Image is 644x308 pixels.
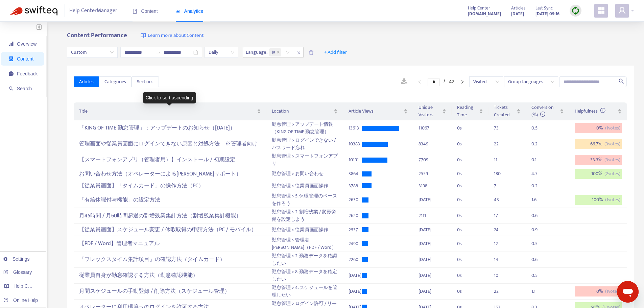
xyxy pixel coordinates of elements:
[494,288,507,295] div: 22
[99,76,132,87] button: Categories
[571,6,580,15] img: sync.dc5367851b00ba804db3.png
[604,156,620,164] span: ( 3 votes)
[494,256,507,263] div: 14
[349,156,362,164] div: 10191
[243,47,268,57] span: Language :
[414,78,425,86] li: Previous Page
[349,272,362,279] div: [DATE]
[209,47,234,57] span: Daily
[79,139,261,150] div: 管理画面や従業員画面にログインできない原因と対処方法 ※管理者向け
[79,238,261,250] div: 【PDF / Word】管理者マニュアル
[277,50,280,54] span: close
[17,56,33,62] span: Content
[266,136,343,152] td: 勤怠管理 > ログインできない / パスワード忘れ
[79,210,261,221] div: 月45時間 / 月60時間超過の割増残業集計方法（割増残業集計機能）
[79,155,261,166] div: 【スマートフォンアプリ（管理者用）】インストール / 初期設定
[419,196,446,204] div: [DATE]
[9,42,14,46] span: signal
[457,104,478,119] span: Reading Time
[494,272,507,279] div: 10
[575,123,622,133] div: 0 %
[457,78,468,86] li: Next Page
[494,104,515,119] span: Tickets Created
[531,272,545,279] div: 0.5
[460,80,464,84] span: right
[3,256,30,262] a: Settings
[457,288,483,295] div: 0 s
[269,48,281,56] span: ja
[457,256,483,263] div: 0 s
[69,4,117,17] span: Help Center Manager
[605,288,620,295] span: ( 1 votes)
[508,77,554,87] span: Group Languages
[531,196,545,204] div: 1.6
[79,254,261,265] div: 「フレックスタイム集計項目」の確認方法（タイムカード）
[9,71,14,76] span: message
[419,182,446,190] div: 3198
[79,168,261,180] div: お問い合わせ方法（オペレーターによる[PERSON_NAME]サポート）
[349,182,362,190] div: 3788
[604,140,620,148] span: ( 3 votes)
[428,78,454,86] li: 1/42
[511,10,524,18] strong: [DATE]
[457,196,483,204] div: 0 s
[148,32,204,40] span: Learn more about Content
[349,256,362,263] div: 2260
[597,6,605,15] span: appstore
[419,104,441,119] span: Unique Visitors
[494,156,507,164] div: 11
[266,236,343,252] td: 勤怠管理 > 管理者[PERSON_NAME]（PDF / Word）
[468,10,501,18] a: [DOMAIN_NAME]
[419,240,446,247] div: [DATE]
[575,286,622,297] div: 0 %
[457,212,483,219] div: 0 s
[494,140,507,148] div: 22
[14,283,41,289] span: Help Centers
[343,102,413,120] th: Article Views
[419,170,446,177] div: 2559
[9,56,14,61] span: container
[17,41,37,47] span: Overview
[488,102,526,120] th: Tickets Created
[79,123,261,134] div: 「KING OF TIME 勤怠管理」：アップデートのお知らせ（[DATE]）
[266,102,343,120] th: Location
[156,50,161,55] span: swap-right
[272,108,333,115] span: Location
[419,272,446,279] div: [DATE]
[3,269,32,275] a: Glossary
[473,77,499,87] span: Visited
[604,170,620,177] span: ( 2 votes)
[319,47,352,58] button: + Add filter
[531,240,545,247] div: 0.5
[494,182,507,190] div: 7
[349,140,362,148] div: 10383
[531,212,545,219] div: 0.6
[419,226,446,234] div: [DATE]
[452,102,488,120] th: Reading Time
[132,76,159,87] button: Sections
[266,252,343,268] td: 勤怠管理 > 2. 勤務データを確認したい
[457,240,483,247] div: 0 s
[156,50,161,55] span: to
[79,181,261,192] div: 【従業員画面】「タイムカード」の操作方法（PC）
[141,33,146,38] img: image-link
[419,212,446,219] div: 2111
[468,10,501,18] strong: [DOMAIN_NAME]
[74,76,99,87] button: Articles
[141,32,204,40] a: Learn more about Content
[419,288,446,295] div: [DATE]
[535,10,559,18] strong: [DATE] 09:16
[575,169,622,179] div: 100 %
[137,78,153,86] span: Sections
[419,256,446,263] div: [DATE]
[457,182,483,190] div: 0 s
[605,124,620,132] span: ( 1 votes)
[444,79,445,84] span: /
[457,272,483,279] div: 0 s
[9,86,14,91] span: search
[535,4,553,12] span: Last Sync
[418,80,422,84] span: left
[531,226,545,234] div: 0.9
[619,78,624,84] span: search
[17,86,32,91] span: Search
